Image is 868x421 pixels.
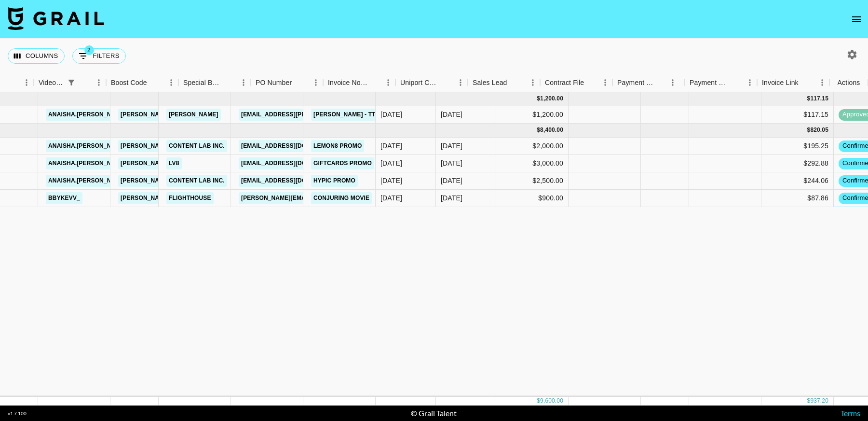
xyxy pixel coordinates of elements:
button: Sort [584,76,597,89]
a: [EMAIL_ADDRESS][PERSON_NAME][DOMAIN_NAME] [239,109,396,121]
div: $244.06 [761,172,834,190]
button: Menu [381,75,395,90]
a: LV8 [166,157,182,169]
div: $ [807,397,811,405]
a: Lemon8 Promo [311,140,364,152]
a: bbykevv_ [46,192,82,204]
button: Show filters [72,48,126,64]
div: $1,200.00 [496,106,569,124]
a: [EMAIL_ADDRESS][DOMAIN_NAME] [239,140,347,152]
button: open drawer [847,10,866,29]
div: PO Number [251,73,323,92]
button: Sort [292,76,305,89]
div: 1,200.00 [540,95,563,103]
button: Sort [655,76,668,89]
div: Uniport Contact Email [395,73,468,92]
button: Menu [453,75,468,90]
button: Menu [665,75,680,90]
div: $87.86 [761,190,834,207]
button: Sort [729,76,743,89]
div: Invoice Link [757,73,829,92]
button: Menu [743,75,757,90]
div: Payment Sent [617,73,655,92]
div: $ [537,126,540,134]
button: Sort [78,76,92,89]
div: Video Link [39,73,65,92]
div: $117.15 [761,106,834,124]
div: Sep '25 [441,193,462,203]
button: Sort [367,76,381,89]
button: Select columns [8,48,65,64]
div: Contract File [540,73,612,92]
div: 820.05 [810,126,828,134]
div: Video Link [34,73,106,92]
button: Menu [92,75,106,90]
button: Sort [507,76,521,89]
div: $2,000.00 [496,138,569,155]
a: [PERSON_NAME][EMAIL_ADDRESS][DOMAIN_NAME] [118,140,275,152]
div: 29/08/2025 [380,176,402,185]
div: Sales Lead [468,73,540,92]
div: Payment Sent Date [690,73,729,92]
a: [EMAIL_ADDRESS][DOMAIN_NAME] [239,157,347,169]
a: Flighthouse [166,192,214,204]
div: $ [807,95,811,103]
a: [PERSON_NAME] [166,109,221,121]
a: anaisha.[PERSON_NAME] [46,175,129,187]
a: [PERSON_NAME] - TT + IG [311,109,391,121]
div: Payment Sent Date [685,73,757,92]
a: [PERSON_NAME][EMAIL_ADDRESS][DOMAIN_NAME] [118,175,275,187]
a: Giftcards Promo [311,157,374,169]
a: [PERSON_NAME][EMAIL_ADDRESS][DOMAIN_NAME] [118,157,275,169]
div: Contract File [545,73,584,92]
a: Hypic Promo [311,175,358,187]
div: 117.15 [810,95,828,103]
div: PO Number [256,73,292,92]
button: Sort [440,76,453,89]
button: Menu [598,75,612,90]
div: $292.88 [761,155,834,172]
button: Sort [799,76,812,89]
div: 937.20 [810,397,828,405]
a: [PERSON_NAME][EMAIL_ADDRESS][DOMAIN_NAME] [239,192,396,204]
div: 8,400.00 [540,126,563,134]
div: Invoice Notes [323,73,395,92]
div: Boost Code [106,73,178,92]
div: © Grail Talent [411,408,457,418]
div: Sep '25 [441,141,462,151]
a: Conjuring Movie [311,192,372,204]
div: $3,000.00 [496,155,569,172]
div: $195.25 [761,138,834,155]
span: 2 [84,45,94,55]
button: Sort [147,76,161,89]
button: Menu [164,75,178,90]
a: anaisha.[PERSON_NAME] [46,140,129,152]
div: Uniport Contact Email [400,73,440,92]
div: 22/06/2025 [380,110,402,119]
div: Aug '25 [441,110,462,119]
div: Sales Lead [473,73,507,92]
button: Menu [236,75,251,90]
a: anaisha.[PERSON_NAME] [46,157,129,169]
div: 13/08/2025 [380,158,402,168]
div: Payment Sent [612,73,685,92]
div: Actions [829,73,868,92]
button: Sort [223,76,236,89]
a: anaisha.[PERSON_NAME] [46,109,129,121]
div: Special Booking Type [178,73,251,92]
a: [PERSON_NAME][EMAIL_ADDRESS][DOMAIN_NAME] [118,109,275,121]
div: Sep '25 [441,176,462,185]
button: Menu [815,75,829,90]
button: Menu [526,75,540,90]
div: $ [537,397,540,405]
div: $ [537,95,540,103]
button: Menu [309,75,323,90]
div: Boost Code [111,73,147,92]
div: $2,500.00 [496,172,569,190]
a: [PERSON_NAME][EMAIL_ADDRESS][DOMAIN_NAME] [118,192,275,204]
div: Sep '25 [441,158,462,168]
div: 9,600.00 [540,397,563,405]
div: Special Booking Type [183,73,223,92]
div: Actions [838,73,860,92]
button: Menu [19,75,34,90]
